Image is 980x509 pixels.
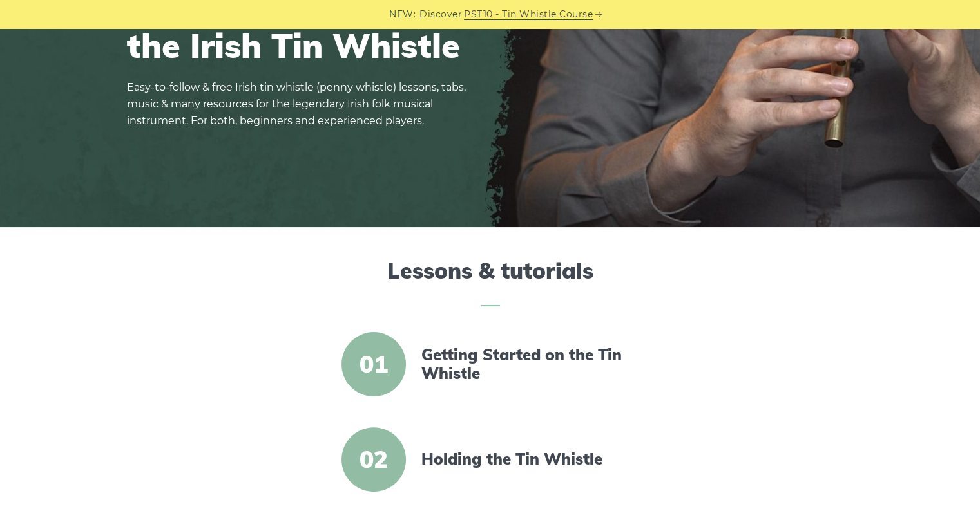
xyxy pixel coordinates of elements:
[421,346,643,383] a: Getting Started on the Tin Whistle
[421,450,643,468] a: Holding the Tin Whistle
[389,7,416,22] span: NEW:
[341,427,406,492] span: 02
[419,7,462,22] span: Discover
[464,7,593,22] a: PST10 - Tin Whistle Course
[341,332,406,396] span: 01
[127,79,475,129] p: Easy-to-follow & free Irish tin whistle (penny whistle) lessons, tabs, music & many resources for...
[127,258,854,306] h2: Lessons & tutorials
